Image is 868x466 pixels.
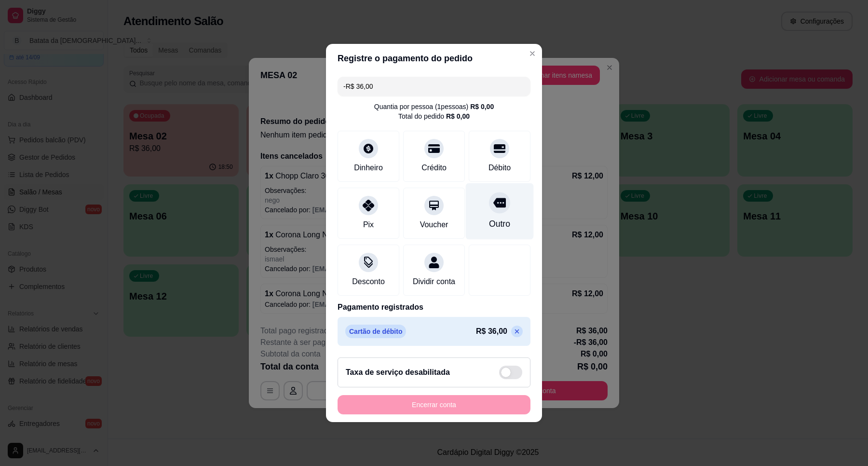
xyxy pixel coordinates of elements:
div: R$ 0,00 [470,102,494,111]
h2: Taxa de serviço desabilitada [346,367,450,378]
div: Débito [488,162,511,174]
div: Crédito [421,162,447,174]
div: Voucher [420,219,448,231]
div: Desconto [352,276,385,288]
div: Total do pedido [398,111,470,121]
div: Pix [363,219,374,231]
p: Cartão de débito [345,325,406,338]
div: Dinheiro [354,162,383,174]
input: Ex.: hambúrguer de cordeiro [343,77,525,96]
div: R$ 0,00 [446,111,470,121]
p: Pagamento registrados [338,302,530,313]
div: Quantia por pessoa ( 1 pessoas) [374,102,494,111]
button: Close [525,46,540,61]
div: Outro [489,218,510,230]
header: Registre o pagamento do pedido [326,44,542,73]
div: Dividir conta [413,276,455,288]
p: R$ 36,00 [476,326,507,337]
